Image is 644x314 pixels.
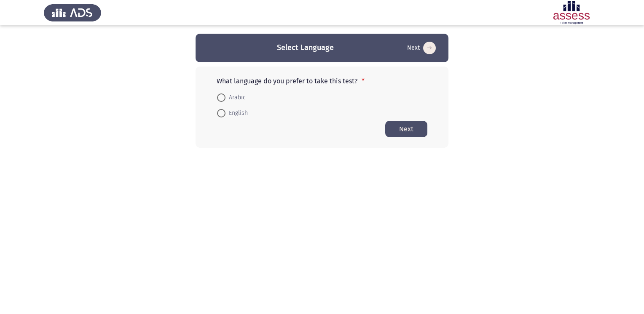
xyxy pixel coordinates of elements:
[225,108,248,118] span: English
[44,1,101,24] img: Assess Talent Management logo
[385,121,427,137] button: Start assessment
[225,93,246,103] span: Arabic
[405,41,438,55] button: Start assessment
[543,1,600,24] img: Assessment logo of ASSESS Focus 6 Module Assessment (EN/AR)
[217,77,427,85] p: What language do you prefer to take this test?
[277,43,334,53] h3: Select Language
